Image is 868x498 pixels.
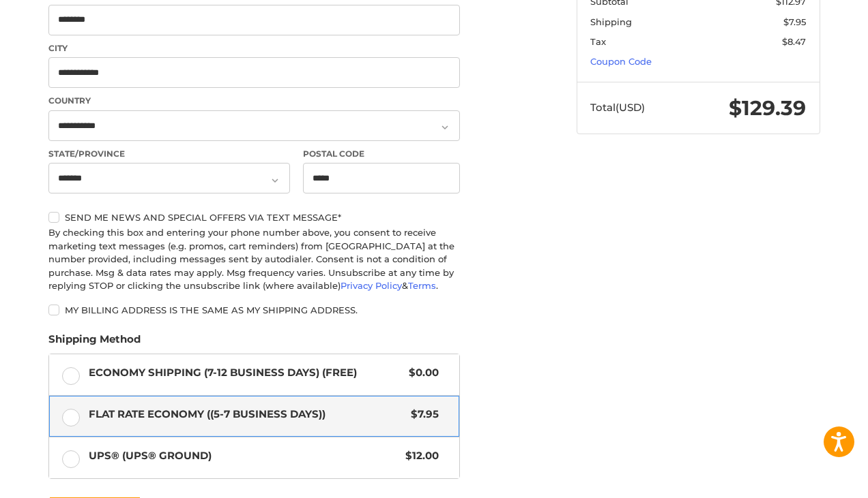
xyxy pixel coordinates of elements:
label: Country [48,95,460,107]
label: City [48,42,460,55]
span: $7.95 [405,407,439,422]
a: Privacy Policy [341,280,402,291]
a: Coupon Code [590,56,652,67]
legend: Shipping Method [48,332,141,354]
a: Terms [408,280,436,291]
span: Flat Rate Economy ((5-7 Business Days)) [89,407,405,422]
div: By checking this box and entering your phone number above, you consent to receive marketing text ... [48,226,460,293]
span: $12.00 [399,448,439,464]
label: Send me news and special offers via text message* [48,212,460,223]
span: $0.00 [403,365,439,381]
span: $8.47 [782,36,806,47]
span: Tax [590,36,606,47]
label: Postal Code [303,148,460,160]
span: $129.39 [729,95,806,121]
label: State/Province [48,148,290,160]
span: Economy Shipping (7-12 Business Days) (Free) [89,365,403,381]
span: Shipping [590,16,632,27]
label: My billing address is the same as my shipping address. [48,305,460,315]
span: UPS® (UPS® Ground) [89,448,399,464]
span: Total (USD) [590,101,645,114]
span: $7.95 [783,16,806,27]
